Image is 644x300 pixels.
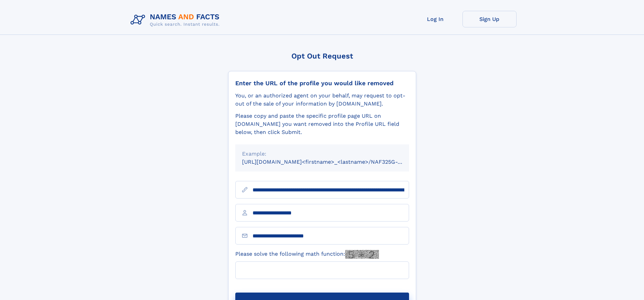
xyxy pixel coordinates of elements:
a: Log In [408,11,462,27]
small: [URL][DOMAIN_NAME]<firstname>_<lastname>/NAF325G-xxxxxxxx [242,159,422,165]
div: Please copy and paste the specific profile page URL on [DOMAIN_NAME] you want removed into the Pr... [235,112,409,136]
label: Please solve the following math function: [235,250,379,259]
img: Logo Names and Facts [128,11,225,29]
div: You, or an authorized agent on your behalf, may request to opt-out of the sale of your informatio... [235,92,409,108]
div: Opt Out Request [228,52,416,60]
div: Example: [242,150,402,158]
a: Sign Up [462,11,517,27]
div: Enter the URL of the profile you would like removed [235,79,409,87]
